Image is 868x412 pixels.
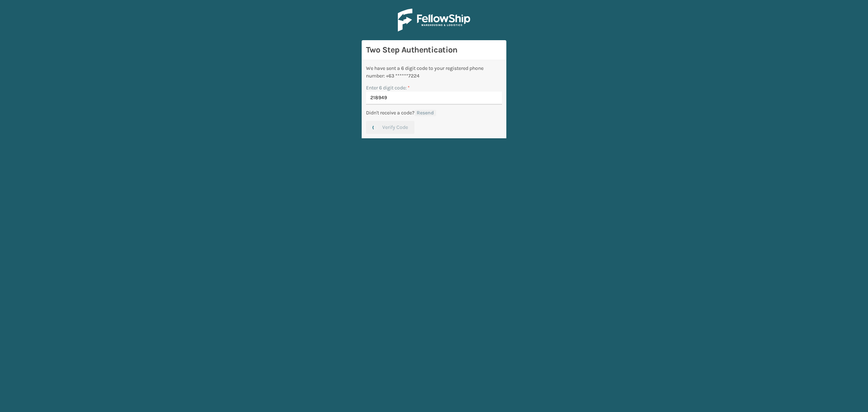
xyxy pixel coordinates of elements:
p: Didn't receive a code? [366,109,414,117]
button: Resend [414,110,436,116]
img: Logo [398,9,470,31]
label: Enter 6 digit code: [366,84,410,92]
button: Verify Code [366,121,414,134]
h3: Two Step Authentication [366,45,502,55]
div: We have sent a 6 digit code to your registered phone number: +63 ******7224 [366,64,502,80]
